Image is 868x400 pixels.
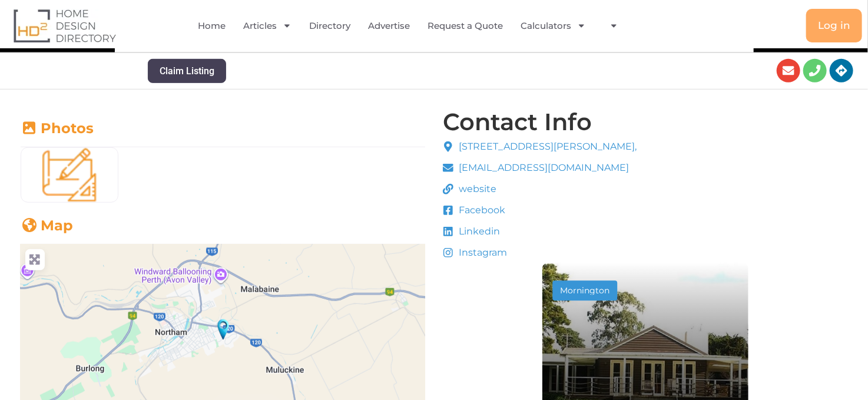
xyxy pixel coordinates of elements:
span: [EMAIL_ADDRESS][DOMAIN_NAME] [456,161,630,175]
span: [STREET_ADDRESS][PERSON_NAME], [456,140,637,154]
nav: Menu [177,12,648,39]
a: Calculators [521,12,586,39]
span: Instagram [456,246,508,260]
a: Request a Quote [428,12,503,39]
a: Articles [243,12,291,39]
a: Map [21,217,73,234]
a: Log in [806,9,862,42]
img: architect [21,148,118,202]
span: Linkedin [456,224,501,239]
div: Mornington [558,286,611,295]
a: Advertise [368,12,410,39]
a: Directory [309,12,350,39]
a: [EMAIL_ADDRESS][DOMAIN_NAME] [443,161,637,175]
a: Photos [21,120,94,137]
h4: Contact Info [443,110,592,134]
span: Facebook [456,203,506,217]
a: Home [198,12,226,39]
span: website [456,182,497,196]
span: Log in [818,21,850,31]
button: Claim Listing [148,59,226,82]
div: Avon Valley Design and Drafting [217,319,229,340]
